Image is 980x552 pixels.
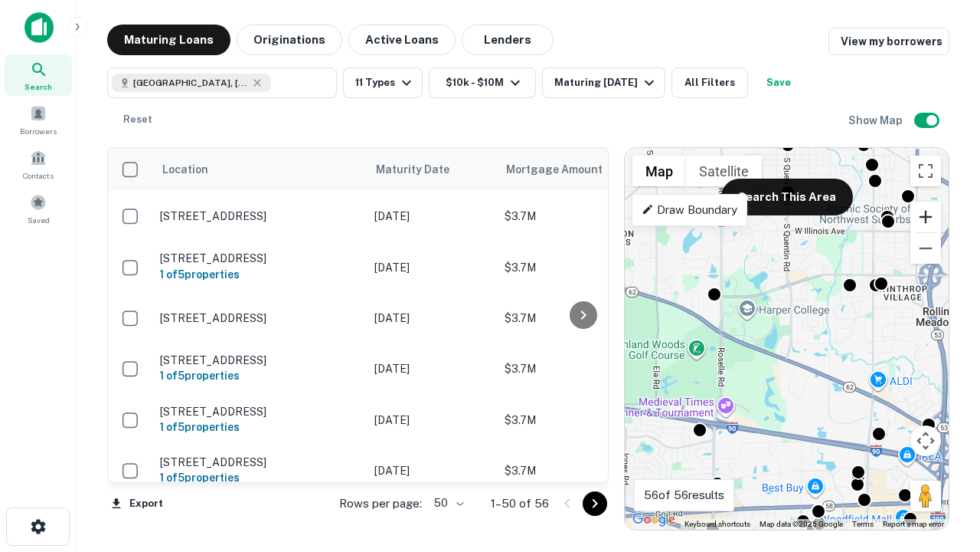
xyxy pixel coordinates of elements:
p: 1–50 of 56 [491,495,549,513]
h6: 1 of 5 properties [160,266,359,283]
span: Contacts [23,169,54,182]
button: Save your search to get updates of matches that match your search criteria. [754,67,803,98]
p: [DATE] [374,310,489,327]
a: Saved [5,188,72,229]
button: Export [107,492,167,515]
button: 11 Types [343,67,423,98]
button: Originations [237,25,342,55]
button: Maturing Loans [107,25,230,55]
a: Open this area in Google Maps (opens a new window) [629,510,679,530]
p: [STREET_ADDRESS] [160,251,359,265]
button: Drag Pegman onto the map to open Street View [910,481,941,511]
a: Report a map error [883,520,944,528]
button: Lenders [462,25,554,55]
p: [STREET_ADDRESS] [160,353,359,367]
button: Reset [113,104,162,135]
th: Mortgage Amount [497,148,665,191]
span: Borrowers [20,125,57,137]
th: Location [152,148,367,191]
a: Search [5,54,72,96]
p: [STREET_ADDRESS] [160,209,359,223]
span: Mortgage Amount [506,160,622,179]
p: $3.7M [505,259,658,276]
a: View my borrowers [828,28,949,55]
p: $3.7M [505,360,658,377]
button: Search This Area [721,179,853,215]
th: Maturity Date [367,148,497,191]
h6: 1 of 5 properties [160,419,359,435]
button: Zoom out [910,233,941,264]
p: 56 of 56 results [644,486,724,504]
span: Saved [28,214,50,226]
p: [STREET_ADDRESS] [160,311,359,325]
span: Maturity Date [376,160,469,179]
button: Show satellite imagery [686,156,762,186]
h6: Show Map [848,112,905,129]
p: [DATE] [374,412,489,429]
p: $3.7M [505,310,658,327]
span: [GEOGRAPHIC_DATA], [GEOGRAPHIC_DATA] [133,76,248,90]
p: Rows per page: [339,495,422,513]
h6: 1 of 5 properties [160,469,359,486]
span: Search [24,80,52,93]
button: All Filters [671,67,748,98]
span: Map data ©2025 Google [759,520,843,528]
button: Keyboard shortcuts [684,519,750,530]
button: Toggle fullscreen view [910,156,941,186]
button: Active Loans [348,25,456,55]
div: 0 0 [625,148,949,530]
p: [STREET_ADDRESS] [160,405,359,419]
p: [DATE] [374,208,489,225]
div: Maturing [DATE] [554,74,658,92]
div: 50 [428,492,466,514]
button: Go to next page [583,491,607,516]
p: [STREET_ADDRESS] [160,455,359,469]
p: [DATE] [374,259,489,276]
p: Draw Boundary [642,201,737,219]
span: Location [162,160,208,179]
img: capitalize-icon.png [24,12,54,43]
button: Show street map [632,156,686,186]
button: Zoom in [910,202,941,232]
a: Contacts [5,143,72,185]
p: [DATE] [374,360,489,377]
img: Google [629,510,679,530]
p: [DATE] [374,462,489,479]
a: Borrowers [5,99,72,140]
p: $3.7M [505,208,658,225]
a: Terms (opens in new tab) [852,520,874,528]
iframe: Chat Widget [903,380,980,454]
p: $3.7M [505,462,658,479]
button: Maturing [DATE] [542,67,665,98]
p: $3.7M [505,412,658,429]
h6: 1 of 5 properties [160,367,359,384]
button: $10k - $10M [429,67,536,98]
